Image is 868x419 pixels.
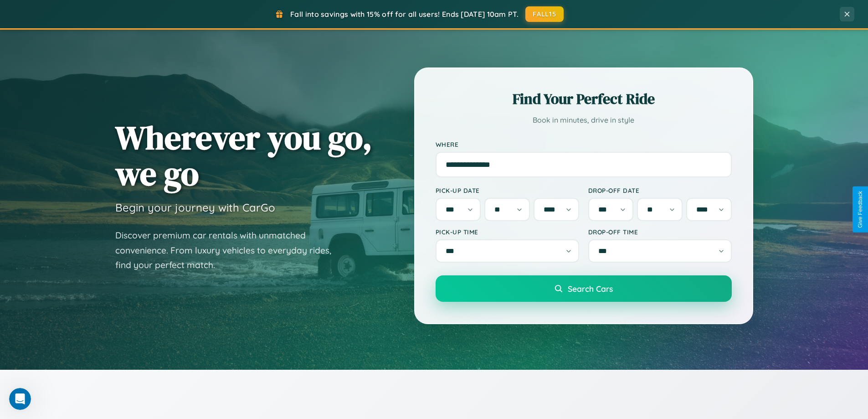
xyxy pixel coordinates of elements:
label: Drop-off Date [588,186,732,194]
button: FALL15 [525,6,564,22]
div: Give Feedback [857,191,863,228]
label: Where [436,140,732,148]
button: Search Cars [436,275,732,302]
p: Book in minutes, drive in style [436,114,732,127]
span: Search Cars [568,284,613,294]
span: Fall into savings with 15% off for all users! Ends [DATE] 10am PT. [290,10,519,19]
h1: Wherever you go, we go [115,119,372,191]
label: Pick-up Date [436,186,579,194]
h3: Begin your journey with CarGo [115,201,275,214]
h2: Find Your Perfect Ride [436,89,732,109]
p: Discover premium car rentals with unmatched convenience. From luxury vehicles to everyday rides, ... [115,228,343,273]
iframe: Intercom live chat [9,388,31,410]
label: Pick-up Time [436,228,579,236]
label: Drop-off Time [588,228,732,236]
